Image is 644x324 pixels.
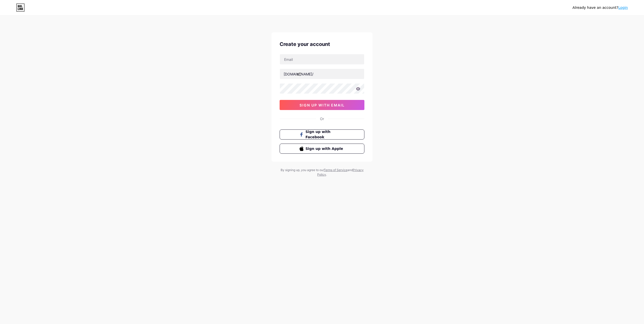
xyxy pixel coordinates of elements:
a: Terms of Service [324,168,347,172]
input: Email [280,54,364,64]
div: By signing up, you agree to our and . [279,168,365,177]
button: Sign up with Apple [280,144,364,154]
span: Sign up with Facebook [306,129,345,140]
div: Already have an account? [573,5,628,10]
span: Sign up with Apple [306,146,345,151]
button: sign up with email [280,100,364,110]
div: Create your account [280,40,364,48]
button: Sign up with Facebook [280,129,364,140]
div: Or [320,116,324,121]
div: [DOMAIN_NAME]/ [284,71,313,77]
span: sign up with email [300,103,345,107]
a: Login [618,6,628,10]
input: username [280,69,364,79]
